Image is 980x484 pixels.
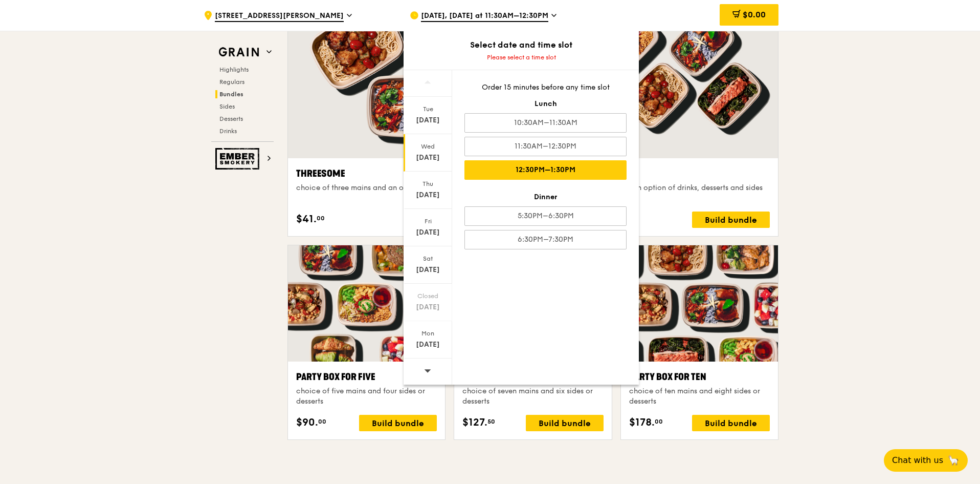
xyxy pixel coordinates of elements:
[464,99,627,109] div: Lunch
[405,302,451,312] div: [DATE]
[219,78,244,86] span: Regulars
[526,415,604,431] div: Build bundle
[219,115,243,122] span: Desserts
[487,417,495,426] span: 50
[219,103,235,110] span: Sides
[546,183,770,193] div: choice of five mains and an option of drinks, desserts and sides
[405,217,451,225] div: Fri
[296,415,318,430] span: $90.
[692,415,770,431] div: Build bundle
[546,166,770,181] div: Fivesome
[405,340,451,350] div: [DATE]
[359,415,437,431] div: Build bundle
[296,212,317,227] span: $41.
[296,166,520,181] div: Threesome
[464,192,627,202] div: Dinner
[405,153,451,163] div: [DATE]
[421,11,548,22] span: [DATE], [DATE] at 11:30AM–12:30PM
[464,160,627,180] div: 12:30PM–1:30PM
[317,214,325,222] span: 00
[464,230,627,249] div: 6:30PM–7:30PM
[405,265,451,275] div: [DATE]
[405,227,451,238] div: [DATE]
[404,39,639,51] div: Select date and time slot
[405,329,451,338] div: Mon
[215,11,344,22] span: [STREET_ADDRESS][PERSON_NAME]
[405,255,451,263] div: Sat
[947,454,960,467] span: 🦙
[629,370,770,384] div: Party Box for Ten
[296,370,437,384] div: Party Box for Five
[892,454,943,467] span: Chat with us
[629,386,770,407] div: choice of ten mains and eight sides or desserts
[464,206,627,226] div: 5:30PM–6:30PM
[462,415,487,430] span: $127.
[464,113,627,133] div: 10:30AM–11:30AM
[318,417,326,426] span: 00
[404,53,639,61] div: Please select a time slot
[884,449,968,472] button: Chat with us🦙
[464,82,627,93] div: Order 15 minutes before any time slot
[215,148,262,170] img: Ember Smokery web logo
[405,105,451,113] div: Tue
[629,415,655,430] span: $178.
[405,115,451,125] div: [DATE]
[405,190,451,200] div: [DATE]
[296,183,520,193] div: choice of three mains and an option of drinks, desserts and sides
[743,10,766,19] span: $0.00
[219,91,243,98] span: Bundles
[405,180,451,188] div: Thu
[655,417,663,426] span: 00
[405,142,451,151] div: Wed
[464,137,627,156] div: 11:30AM–12:30PM
[219,66,249,73] span: Highlights
[462,386,603,407] div: choice of seven mains and six sides or desserts
[215,43,262,61] img: Grain web logo
[692,212,770,228] div: Build bundle
[405,292,451,300] div: Closed
[296,386,437,407] div: choice of five mains and four sides or desserts
[219,128,237,135] span: Drinks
